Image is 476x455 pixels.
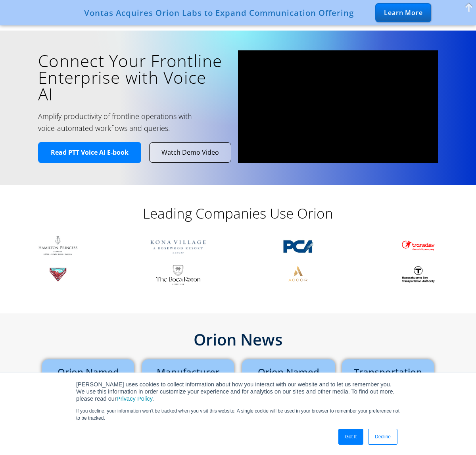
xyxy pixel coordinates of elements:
[38,52,226,102] h1: Connect Your Frontline Enterprise with Voice AI
[76,407,400,422] p: If you decline, your information won’t be tracked when you visit this website. A single cookie wi...
[368,429,397,445] a: Decline
[38,332,438,347] h2: Orion News
[51,148,129,157] span: Read PTT Voice AI E-book
[352,365,424,407] a: Transportation Company Saves With Voice AI Workflow
[338,429,363,445] a: Got It
[157,365,219,407] a: Manufacturer Wins with Language Translation
[150,143,231,162] a: Watch Demo Video
[250,365,327,407] a: Orion Named Top Unified Communications Solution
[76,381,395,402] span: [PERSON_NAME] uses cookies to collect information about how you interact with our website and to ...
[238,50,438,163] iframe: vimeo Video Player
[54,365,122,398] a: Orion Named Top AI Solution Provider
[79,205,397,222] h2: Leading Companies Use Orion
[117,395,152,402] a: Privacy Policy
[436,417,476,455] iframe: Chat Widget
[38,142,141,163] a: Read PTT Voice AI E-book
[38,110,198,134] h2: Amplify productivity of frontline operations with voice-automated workflows and queries.
[84,8,354,17] div: Vontas Acquires Orion Labs to Expand Communication Offering
[375,3,431,22] div: Learn More
[161,148,219,157] span: Watch Demo Video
